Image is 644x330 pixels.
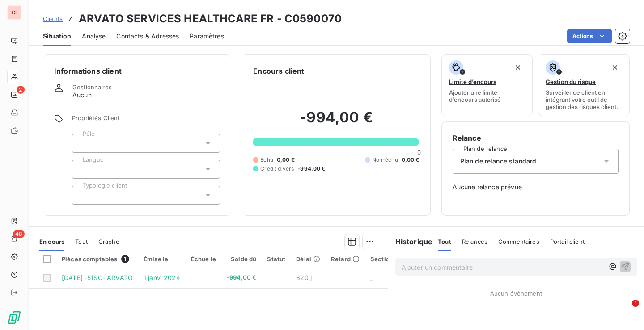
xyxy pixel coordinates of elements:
[7,5,21,20] div: CI
[121,255,129,263] span: 1
[453,183,619,192] span: Aucune relance prévue
[54,66,220,76] h6: Informations client
[546,78,596,85] span: Gestion du risque
[462,238,487,245] span: Relances
[43,14,63,23] a: Clients
[546,89,622,110] span: Surveiller ce client en intégrant votre outil de gestion des risques client.
[260,156,273,164] span: Échu
[80,191,87,199] input: Ajouter une valeur
[498,238,539,245] span: Commentaires
[614,300,635,321] iframe: Intercom live chat
[144,255,180,263] div: Émise le
[39,238,64,245] span: En cours
[191,255,216,263] div: Échue le
[253,109,419,135] h2: -994,00 €
[227,273,256,282] span: -994,00 €
[43,32,71,41] span: Situation
[490,290,542,297] span: Aucun évènement
[441,54,533,116] button: Limite d’encoursAjouter une limite d’encours autorisé
[449,78,496,85] span: Limite d’encours
[417,149,421,156] span: 0
[567,29,612,43] button: Actions
[80,165,87,173] input: Ajouter une valeur
[98,238,119,245] span: Graphe
[460,157,537,166] span: Plan de relance standard
[453,133,619,143] h6: Relance
[296,255,320,263] div: Délai
[297,165,325,173] span: -994,00 €
[80,139,87,147] input: Ajouter une valeur
[550,238,585,245] span: Portail client
[43,15,63,22] span: Clients
[82,32,106,41] span: Analyse
[7,310,21,325] img: Logo LeanPay
[260,165,294,173] span: Crédit divers
[267,255,285,263] div: Statut
[72,114,220,127] span: Propriétés Client
[13,230,25,238] span: 48
[388,236,433,247] h6: Historique
[75,238,88,245] span: Tout
[449,89,525,103] span: Ajouter une limite d’encours autorisé
[190,32,224,41] span: Paramètres
[370,255,393,263] div: Section
[296,274,312,281] span: 620 j
[438,238,451,245] span: Tout
[538,54,630,116] button: Gestion du risqueSurveiller ce client en intégrant votre outil de gestion des risques client.
[372,156,398,164] span: Non-échu
[370,274,373,281] span: _
[17,86,25,94] span: 2
[116,32,179,41] span: Contacts & Adresses
[227,255,256,263] div: Solde dû
[331,255,360,263] div: Retard
[62,255,133,263] div: Pièces comptables
[402,156,419,164] span: 0,00 €
[277,156,295,164] span: 0,00 €
[79,11,342,27] h3: ARVATO SERVICES HEALTHCARE FR - C0590070
[72,84,112,91] span: Gestionnaires
[62,274,133,281] span: [DATE] -51SG- ARVATO
[632,300,639,307] span: 1
[72,91,92,100] span: Aucun
[253,66,304,76] h6: Encours client
[144,274,180,281] span: 1 janv. 2024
